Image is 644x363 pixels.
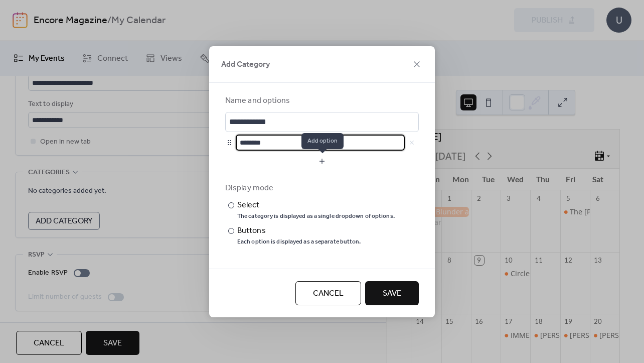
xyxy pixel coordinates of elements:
[237,238,361,246] div: Each option is displayed as a separate button.
[383,288,401,300] span: Save
[225,95,417,107] div: Name and options
[237,225,359,237] div: Buttons
[237,199,393,211] div: Select
[237,212,395,220] div: The category is displayed as a single dropdown of options.
[221,59,270,71] span: Add Category
[225,182,417,194] div: Display mode
[313,288,344,300] span: Cancel
[295,281,361,305] button: Cancel
[301,133,344,149] span: Add option
[365,281,419,305] button: Save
